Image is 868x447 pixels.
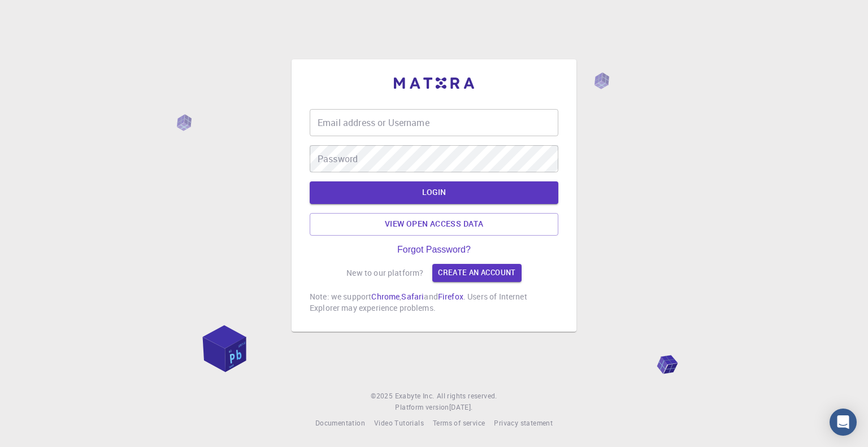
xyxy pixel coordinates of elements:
[437,390,497,402] span: All rights reserved.
[374,418,424,427] span: Video Tutorials
[433,418,485,429] a: Terms of service
[346,267,423,279] p: New to our platform?
[830,409,857,436] div: Open Intercom Messenger
[310,213,558,236] a: View open access data
[395,390,435,402] a: Exabyte Inc.
[315,418,365,427] span: Documentation
[374,418,424,429] a: Video Tutorials
[494,418,553,427] span: Privacy statement
[395,391,435,400] span: Exabyte Inc.
[449,402,473,413] a: [DATE].
[397,245,471,255] a: Forgot Password?
[401,291,424,302] a: Safari
[315,418,365,429] a: Documentation
[395,402,449,413] span: Platform version
[433,418,485,427] span: Terms of service
[310,181,558,204] button: LOGIN
[371,291,400,302] a: Chrome
[494,418,553,429] a: Privacy statement
[371,390,394,402] span: © 2025
[438,291,463,302] a: Firefox
[449,402,473,411] span: [DATE] .
[432,264,521,282] a: Create an account
[310,291,558,314] p: Note: we support , and . Users of Internet Explorer may experience problems.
